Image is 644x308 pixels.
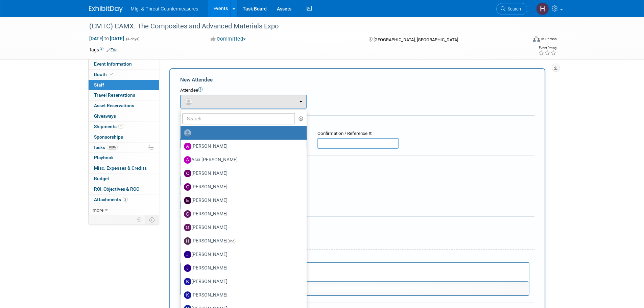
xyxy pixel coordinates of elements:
[89,70,159,80] a: Booth
[89,35,124,42] span: [DATE] [DATE]
[184,129,191,137] img: Unassigned-User-Icon.png
[184,237,191,245] img: H.jpg
[94,197,128,202] span: Attachments
[317,131,399,137] div: Confirmation / Reference #:
[180,221,534,228] div: Misc. Attachments & Notes
[184,197,191,204] img: E.jpg
[110,72,113,76] i: Booth reservation complete
[89,80,159,90] a: Staff
[487,35,557,45] div: Event Format
[184,276,300,287] label: [PERSON_NAME]
[184,251,191,258] img: J.jpg
[89,122,159,132] a: Shipments1
[180,255,529,261] div: Notes
[94,176,109,181] span: Budget
[123,197,128,202] span: 2
[89,132,159,142] a: Sponsorships
[184,195,300,206] label: [PERSON_NAME]
[541,37,557,42] div: In-Person
[184,182,300,192] label: [PERSON_NAME]
[89,153,159,163] a: Playbook
[184,156,191,164] img: A.jpg
[107,145,118,150] span: 100%
[182,113,295,124] input: Search
[89,6,123,13] img: ExhibitDay
[184,155,300,165] label: Asia [PERSON_NAME]
[93,207,103,213] span: more
[374,37,458,42] span: [GEOGRAPHIC_DATA], [GEOGRAPHIC_DATA]
[180,87,534,94] div: Attendee
[89,101,159,111] a: Asset Reservations
[184,170,191,177] img: C.jpg
[181,263,529,281] iframe: Rich Text Area
[184,143,191,150] img: A.jpg
[94,155,114,160] span: Playbook
[184,222,300,233] label: [PERSON_NAME]
[184,141,300,152] label: [PERSON_NAME]
[118,124,123,129] span: 1
[87,20,517,32] div: (CMTC) CAMX: The Composites and Advanced Materials Expo
[184,168,300,179] label: [PERSON_NAME]
[89,184,159,194] a: ROI, Objectives & ROO
[94,61,132,67] span: Event Information
[125,37,140,41] span: (4 days)
[89,59,159,69] a: Event Information
[184,183,191,191] img: C.jpg
[184,263,300,274] label: [PERSON_NAME]
[94,134,123,140] span: Sponsorships
[134,215,145,224] td: Personalize Event Tab Strip
[94,103,134,108] span: Asset Reservations
[89,205,159,215] a: more
[184,209,300,219] label: [PERSON_NAME]
[94,124,123,129] span: Shipments
[89,195,159,205] a: Attachments2
[89,46,118,53] td: Tags
[538,46,556,50] div: Event Rating
[106,48,118,52] a: Edit
[94,113,116,119] span: Giveaways
[184,291,191,299] img: K.jpg
[228,239,236,243] span: (me)
[94,186,139,192] span: ROI, Objectives & ROO
[184,249,300,260] label: [PERSON_NAME]
[94,92,135,98] span: Travel Reservations
[184,290,300,301] label: [PERSON_NAME]
[89,163,159,173] a: Misc. Expenses & Credits
[180,76,534,84] div: New Attendee
[184,278,191,285] img: K.jpg
[89,90,159,100] a: Travel Reservations
[536,2,549,15] img: Hillary Hawkins
[131,6,198,11] span: Mfg. & Threat Countermeasures
[145,215,159,224] td: Toggle Event Tabs
[184,224,191,231] img: G.jpg
[533,36,540,42] img: Format-Inperson.png
[94,165,147,171] span: Misc. Expenses & Credits
[94,82,104,88] span: Staff
[184,236,300,246] label: [PERSON_NAME]
[180,120,534,127] div: Registration / Ticket Info (optional)
[208,35,248,43] button: Committed
[89,174,159,184] a: Budget
[184,210,191,218] img: G.jpg
[103,36,110,41] span: to
[93,145,118,150] span: Tasks
[89,111,159,121] a: Giveaways
[94,72,115,77] span: Booth
[184,264,191,272] img: J.jpg
[89,143,159,153] a: Tasks100%
[496,3,527,15] a: Search
[180,161,534,168] div: Cost:
[505,6,521,11] span: Search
